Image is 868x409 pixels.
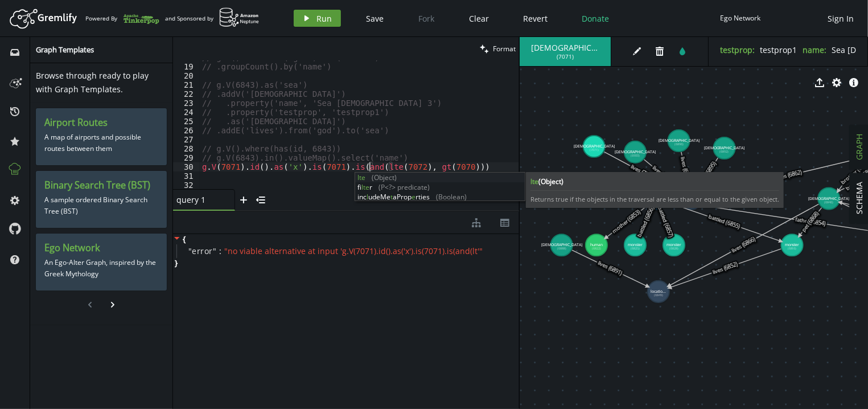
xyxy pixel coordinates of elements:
button: Sign In [822,10,859,27]
div: 27 [173,135,200,144]
tspan: monster [628,242,643,247]
label: name : [803,44,826,55]
tspan: [DEMOGRAPHIC_DATA] [808,196,849,201]
tspan: [DEMOGRAPHIC_DATA] [574,144,615,149]
div: 28 [173,144,200,153]
span: } [173,258,178,268]
tspan: (6896) [674,142,684,146]
div: 24 [173,108,200,117]
h3: Airport Routes [44,117,158,129]
div: Ego Network [721,14,761,22]
div: 25 [173,117,200,126]
tspan: (6816) [788,246,797,251]
span: SCHEMA [854,182,865,215]
span: testprop1 [760,44,797,55]
span: [DEMOGRAPHIC_DATA] [531,43,599,53]
span: " no viable alternative at input 'g.V(7071).id().as('x').is(7071).is(and(lt' " [225,246,483,256]
b: lte [530,177,779,186]
span: { [183,234,186,244]
div: 26 [173,126,200,135]
div: 30 [173,162,200,171]
tspan: (6849) [654,293,663,297]
div: 22 [173,89,200,99]
img: AWS Neptune [219,7,260,27]
span: Revert [524,13,548,24]
span: : [220,246,222,256]
tspan: (6825) [631,246,640,251]
tspan: (7071) [590,148,599,152]
span: Donate [582,13,610,24]
tspan: (6888) [557,246,566,251]
div: 19 [173,62,200,71]
tspan: (6900) [631,153,640,158]
tspan: [DEMOGRAPHIC_DATA] [615,149,656,154]
button: Revert [515,10,557,27]
div: Autocomplete suggestions [355,172,525,201]
span: Clear [470,13,489,24]
span: query 1 [176,194,222,205]
tspan: (6892) [720,149,729,154]
div: 23 [173,99,200,108]
div: 32 [173,181,200,190]
span: Browse through ready to play with Graph Templates. [36,70,149,95]
button: Format [476,37,519,60]
span: ( 7071 ) [557,53,574,60]
div: 21 [173,80,200,89]
span: GRAPH [854,134,865,161]
tspan: human [590,242,603,247]
h3: Ego Network [44,242,158,254]
div: 20 [173,71,200,80]
span: Returns true if the objects in the traversal are less than or equal to the given object. [530,195,779,203]
tspan: (6846) [824,200,833,204]
p: An Ego-Alter Graph, inspired by the Greek Mythology [44,254,158,283]
tspan: (6828) [669,246,678,251]
tspan: [DEMOGRAPHIC_DATA] [541,242,582,247]
div: Powered By [85,9,159,28]
button: Donate [574,10,618,27]
tspan: locatio... [651,289,666,294]
text: lives (6899) [678,156,692,183]
div: 29 [173,153,200,162]
span: Format [493,44,516,54]
span: (Object) [538,177,563,186]
span: Sign In [828,13,854,24]
h3: Binary Search Tree (BST) [44,179,158,191]
tspan: [DEMOGRAPHIC_DATA] [659,138,700,143]
span: Run [317,13,332,24]
div: and Sponsored by [165,7,260,29]
tspan: monster [785,242,800,247]
span: Fork [419,13,435,24]
tspan: monster [667,242,681,247]
label: testprop : [720,44,755,55]
span: " [213,246,217,256]
button: Fork [410,10,444,27]
span: Graph Templates [36,44,94,55]
span: " [188,246,192,256]
span: Save [367,13,384,24]
tspan: (6822) [592,246,601,251]
button: Run [294,10,341,27]
span: error [192,246,213,256]
button: Save [358,10,393,27]
p: A sample ordered Binary Search Tree (BST) [44,191,158,220]
tspan: [DEMOGRAPHIC_DATA] [704,145,745,150]
button: Clear [461,10,498,27]
div: 31 [173,171,200,181]
p: A map of airports and possible routes between them [44,129,158,157]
